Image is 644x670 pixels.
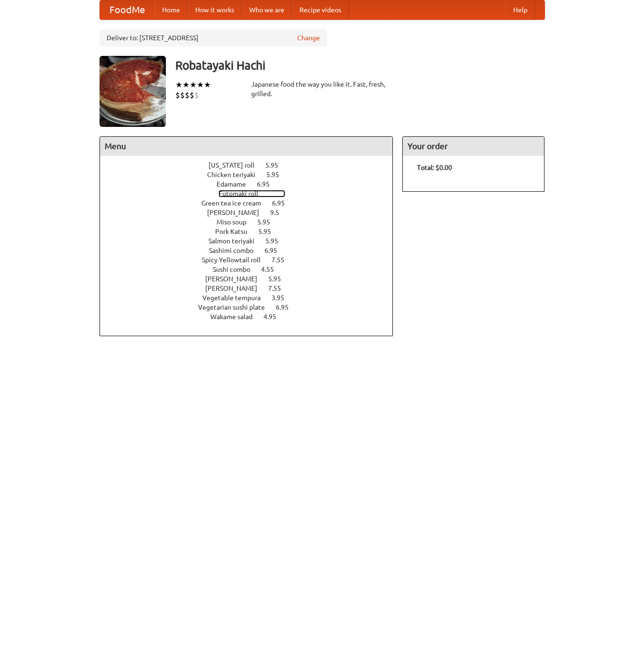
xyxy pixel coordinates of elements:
a: Green tea ice cream 6.95 [201,199,302,207]
span: 5.95 [258,228,281,235]
span: Sushi combo [213,266,260,273]
span: Vegetable tempura [202,294,270,302]
li: $ [185,90,190,100]
li: ★ [182,80,190,90]
h4: Menu [100,137,393,156]
span: 6.95 [257,180,279,188]
span: 5.95 [257,218,280,226]
li: ★ [190,80,197,90]
li: ★ [197,80,204,90]
a: Sushi combo 4.55 [213,266,291,273]
li: $ [180,90,185,100]
a: Edamame 6.95 [217,180,287,188]
a: FoodMe [100,0,154,19]
a: Pork Katsu 5.95 [215,228,289,235]
span: 3.95 [272,294,294,302]
a: Change [297,33,320,43]
a: Chicken teriyaki 5.95 [207,171,297,179]
span: 7.55 [272,256,294,264]
span: Chicken teriyaki [207,171,265,179]
h3: Robatayaki Hachi [175,56,545,75]
span: 9.5 [270,209,289,216]
span: 6.95 [264,247,287,254]
span: Sashimi combo [209,247,263,254]
span: Spicy Yellowtail roll [202,256,270,264]
img: angular.jpg [100,56,166,127]
a: Home [154,0,188,19]
span: 4.55 [261,266,283,273]
h4: Your order [403,137,544,156]
span: Salmon teriyaki [209,237,264,245]
a: Sashimi combo 6.95 [209,247,295,254]
span: [PERSON_NAME] [205,275,267,283]
a: Vegetarian sushi plate 6.95 [198,304,306,311]
span: 5.95 [268,275,290,283]
span: Pork Katsu [215,228,257,235]
li: $ [190,90,194,100]
a: [US_STATE] roll 5.95 [209,161,296,169]
a: Spicy Yellowtail roll 7.55 [202,256,302,264]
span: 5.95 [265,161,288,169]
a: Wakame salad 4.95 [210,313,294,321]
li: $ [194,90,199,100]
a: Miso soup 5.95 [217,218,288,226]
a: [PERSON_NAME] 9.5 [207,209,297,216]
li: $ [175,90,180,100]
span: 6.95 [276,304,298,311]
span: Vegetarian sushi plate [198,304,274,311]
span: 6.95 [272,199,294,207]
a: Futomaki roll [218,190,285,197]
a: Recipe videos [292,0,349,19]
span: 5.95 [265,237,288,245]
div: Japanese food the way you like it. Fast, fresh, grilled. [251,80,393,98]
div: Deliver to: [STREET_ADDRESS] [100,29,327,46]
span: Wakame salad [210,313,262,321]
span: [PERSON_NAME] [205,285,267,292]
a: [PERSON_NAME] 7.55 [205,285,299,292]
span: 7.55 [268,285,290,292]
span: Futomaki roll [218,190,268,197]
a: [PERSON_NAME] 5.95 [205,275,299,283]
a: How it works [188,0,242,19]
span: 5.95 [266,171,289,179]
span: Green tea ice cream [201,199,271,207]
span: [US_STATE] roll [209,161,264,169]
li: ★ [175,80,182,90]
a: Salmon teriyaki 5.95 [209,237,296,245]
a: Who we are [242,0,292,19]
span: Edamame [217,180,255,188]
span: [PERSON_NAME] [207,209,269,216]
li: ★ [204,80,211,90]
span: 4.95 [263,313,286,321]
a: Vegetable tempura 3.95 [202,294,302,302]
span: Miso soup [217,218,256,226]
b: Total: $0.00 [417,164,452,171]
a: Help [506,0,535,19]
